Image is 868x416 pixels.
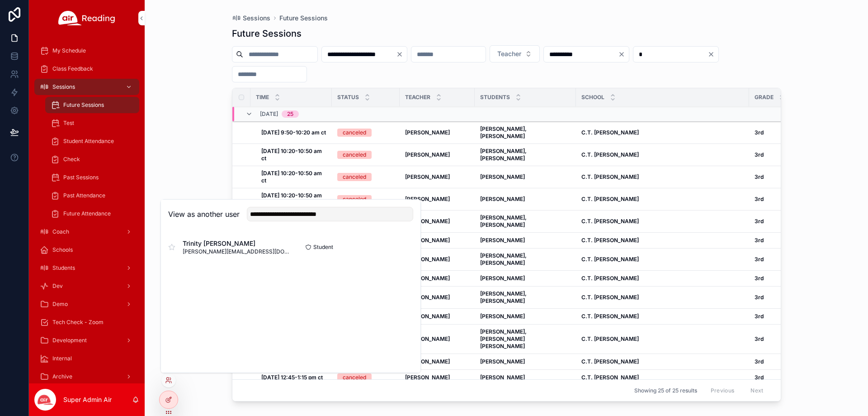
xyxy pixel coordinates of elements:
div: scrollable content [29,36,145,383]
strong: 3rd [755,294,764,301]
a: [PERSON_NAME], [PERSON_NAME] [480,290,571,305]
a: 3rd [755,313,811,320]
a: Development [34,332,139,349]
strong: [PERSON_NAME] [480,275,525,282]
strong: [DATE] 10:20-10:50 am ct [261,148,323,162]
a: [PERSON_NAME], [PERSON_NAME] [480,214,571,229]
a: [PERSON_NAME], [PERSON_NAME] [480,148,571,162]
strong: [PERSON_NAME] [405,358,450,365]
span: Students [480,94,510,101]
a: [PERSON_NAME], [PERSON_NAME] [480,125,571,140]
a: 3rd [755,151,811,158]
span: Check [63,156,80,163]
strong: [PERSON_NAME] [405,196,450,202]
a: [DATE] 10:20-10:50 am ct [261,148,326,162]
span: Archive [52,373,72,380]
strong: [PERSON_NAME], [PERSON_NAME] [PERSON_NAME] [480,328,528,349]
strong: C.T. [PERSON_NAME] [581,275,639,282]
div: canceled [343,129,366,137]
a: [PERSON_NAME] [480,237,571,244]
a: Future Sessions [45,97,139,113]
strong: [PERSON_NAME], [PERSON_NAME] [480,214,528,228]
a: canceled [337,129,394,137]
p: Super Admin Air [63,395,112,404]
strong: C.T. [PERSON_NAME] [581,173,639,180]
strong: [PERSON_NAME], [PERSON_NAME] [480,252,528,266]
strong: [PERSON_NAME] [405,237,450,244]
a: C.T. [PERSON_NAME] [581,358,744,365]
strong: C.T. [PERSON_NAME] [581,374,639,381]
span: Trinity [PERSON_NAME] [183,239,291,248]
img: App logo [58,11,115,25]
strong: [DATE] 9:50-10:20 am ct [261,129,326,136]
span: Coach [52,228,69,235]
div: canceled [343,151,366,159]
a: C.T. [PERSON_NAME] [581,218,744,225]
strong: [PERSON_NAME] [405,335,450,342]
span: Teacher [405,94,430,101]
strong: [PERSON_NAME], [PERSON_NAME] [480,290,528,304]
strong: [PERSON_NAME] [480,196,525,202]
span: [PERSON_NAME][EMAIL_ADDRESS][DOMAIN_NAME] [183,248,291,255]
a: 3rd [755,129,811,136]
strong: C.T. [PERSON_NAME] [581,196,639,202]
strong: C.T. [PERSON_NAME] [581,313,639,320]
a: C.T. [PERSON_NAME] [581,275,744,282]
a: 3rd [755,173,811,181]
span: My Schedule [52,47,86,54]
a: Future Sessions [279,14,328,23]
a: [PERSON_NAME] [405,173,469,181]
a: Demo [34,296,139,312]
strong: [PERSON_NAME] [405,294,450,301]
div: canceled [343,173,366,181]
a: Test [45,115,139,131]
a: canceled [337,195,394,203]
strong: 3rd [755,335,764,342]
strong: 3rd [755,129,764,136]
a: Student Attendance [45,133,139,149]
a: [PERSON_NAME] [405,335,469,343]
span: Development [52,337,87,344]
span: Grade [755,94,774,101]
strong: 3rd [755,374,764,381]
span: Student [313,244,333,251]
a: Class Feedback [34,61,139,77]
span: Dev [52,282,63,290]
a: My Schedule [34,43,139,59]
strong: [PERSON_NAME] [405,173,450,180]
strong: [PERSON_NAME] [405,275,450,282]
a: C.T. [PERSON_NAME] [581,151,744,158]
a: Future Attendance [45,206,139,222]
a: C.T. [PERSON_NAME] [581,173,744,181]
span: Past Sessions [63,174,99,181]
a: Dev [34,278,139,294]
strong: C.T. [PERSON_NAME] [581,151,639,158]
a: 3rd [755,294,811,301]
a: canceled [337,173,394,181]
a: Internal [34,350,139,367]
span: Teacher [497,49,521,58]
a: [PERSON_NAME] [405,313,469,320]
a: [DATE] 10:20-10:50 am ct [261,192,326,206]
strong: 3rd [755,218,764,225]
span: Showing 25 of 25 results [634,387,697,394]
span: School [581,94,604,101]
a: [PERSON_NAME], [PERSON_NAME] [480,252,571,267]
a: [PERSON_NAME] [480,173,571,181]
strong: [DATE] 10:20-10:50 am ct [261,192,323,206]
a: C.T. [PERSON_NAME] [581,313,744,320]
a: [PERSON_NAME] [405,374,469,381]
span: Tech Check - Zoom [52,319,104,326]
strong: C.T. [PERSON_NAME] [581,256,639,263]
strong: [PERSON_NAME] [405,313,450,320]
strong: [DATE] 12:45-1:15 pm ct [261,374,323,381]
a: [PERSON_NAME] [405,129,469,136]
strong: [PERSON_NAME] [405,374,450,381]
span: Test [63,120,74,127]
a: Sessions [34,79,139,95]
a: [PERSON_NAME] [405,218,469,225]
strong: [PERSON_NAME] [480,358,525,365]
span: Sessions [52,83,75,91]
a: Tech Check - Zoom [34,314,139,330]
span: Future Sessions [63,101,104,109]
